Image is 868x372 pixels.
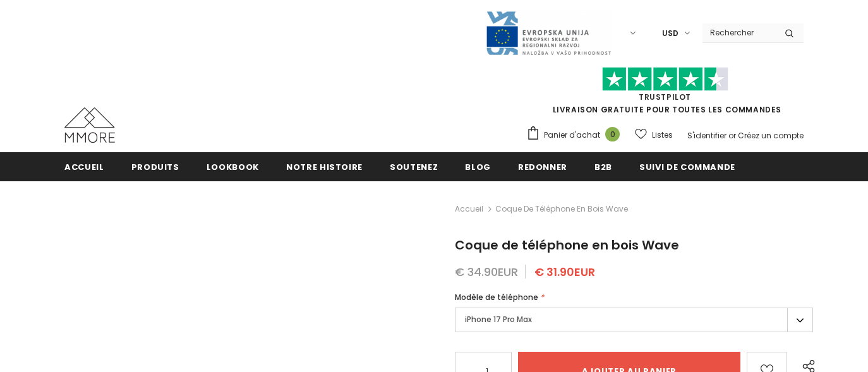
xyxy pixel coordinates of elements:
[390,161,438,173] span: soutenez
[594,161,612,173] span: B2B
[652,129,673,141] span: Listes
[605,127,620,141] span: 0
[64,152,104,181] a: Accueil
[455,308,813,332] label: iPhone 17 Pro Max
[635,124,673,146] a: Listes
[455,201,483,217] a: Accueil
[485,27,612,38] a: Javni Razpis
[455,236,679,254] span: Coque de téléphone en bois Wave
[485,10,612,56] img: Javni Razpis
[738,130,804,141] a: Créez un compte
[639,152,735,181] a: Suivi de commande
[455,292,538,303] span: Modèle de téléphone
[526,126,626,145] a: Panier d'achat 0
[131,161,179,173] span: Produits
[465,152,491,181] a: Blog
[594,152,612,181] a: B2B
[639,161,735,173] span: Suivi de commande
[64,161,104,173] span: Accueil
[390,152,438,181] a: soutenez
[207,161,259,173] span: Lookbook
[465,161,491,173] span: Blog
[526,73,804,115] span: LIVRAISON GRATUITE POUR TOUTES LES COMMANDES
[662,27,678,40] span: USD
[602,67,728,92] img: Faites confiance aux étoiles pilotes
[534,264,595,280] span: € 31.90EUR
[286,161,363,173] span: Notre histoire
[544,129,600,141] span: Panier d'achat
[687,130,726,141] a: S'identifier
[639,92,691,102] a: TrustPilot
[207,152,259,181] a: Lookbook
[728,130,736,141] span: or
[495,201,628,217] span: Coque de téléphone en bois Wave
[518,161,567,173] span: Redonner
[518,152,567,181] a: Redonner
[64,107,115,143] img: Cas MMORE
[286,152,363,181] a: Notre histoire
[455,264,518,280] span: € 34.90EUR
[131,152,179,181] a: Produits
[702,23,775,42] input: Search Site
